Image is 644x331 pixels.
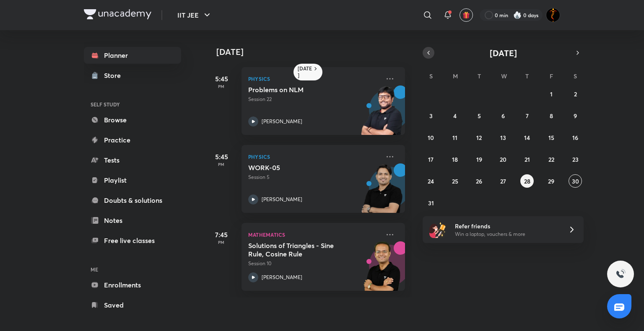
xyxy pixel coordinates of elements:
a: Free live classes [84,232,181,249]
img: Company Logo [84,9,151,19]
div: Store [104,70,126,80]
abbr: August 12, 2025 [476,134,482,142]
abbr: Monday [453,72,458,80]
h6: Refer friends [455,222,558,230]
abbr: August 17, 2025 [428,155,434,163]
h5: Problems on NLM [248,85,353,94]
p: Session 22 [248,96,380,103]
abbr: August 26, 2025 [476,177,482,185]
p: PM [205,162,238,167]
abbr: August 7, 2025 [526,112,529,120]
abbr: August 24, 2025 [428,177,434,185]
button: IIT JEE [172,7,217,23]
a: Planner [84,47,181,64]
button: August 24, 2025 [424,174,438,188]
abbr: August 13, 2025 [500,134,506,142]
button: avatar [460,8,473,22]
p: [PERSON_NAME] [262,196,302,203]
h6: ME [84,262,181,277]
button: August 27, 2025 [496,174,510,188]
img: Sarveshwar Jha [546,8,560,22]
abbr: August 8, 2025 [550,112,553,120]
abbr: August 3, 2025 [429,112,433,120]
abbr: August 5, 2025 [478,112,481,120]
button: August 20, 2025 [496,153,510,166]
abbr: August 27, 2025 [500,177,506,185]
button: August 10, 2025 [424,131,438,144]
button: August 17, 2025 [424,153,438,166]
p: Win a laptop, vouchers & more [455,230,558,238]
abbr: August 19, 2025 [476,155,482,163]
button: August 30, 2025 [569,174,582,188]
button: August 25, 2025 [448,174,462,188]
img: unacademy [359,241,405,299]
button: August 19, 2025 [473,153,486,166]
abbr: August 14, 2025 [524,134,530,142]
button: August 5, 2025 [473,109,486,122]
a: Saved [84,297,181,313]
abbr: August 11, 2025 [452,134,457,142]
button: August 28, 2025 [520,174,534,188]
button: August 14, 2025 [520,131,534,144]
button: August 13, 2025 [496,131,510,144]
abbr: August 6, 2025 [501,112,505,120]
p: PM [205,84,238,89]
abbr: August 4, 2025 [453,112,457,120]
abbr: August 23, 2025 [572,155,579,163]
button: August 9, 2025 [569,109,582,122]
abbr: August 2, 2025 [574,90,577,98]
abbr: August 30, 2025 [572,177,579,185]
a: Practice [84,132,181,148]
a: Doubts & solutions [84,192,181,209]
img: unacademy [359,163,405,221]
p: [PERSON_NAME] [262,118,302,125]
abbr: August 25, 2025 [452,177,458,185]
img: unacademy [359,85,405,143]
button: August 12, 2025 [473,131,486,144]
h5: Solutions of Triangles - Sine Rule, Cosine Rule [248,241,353,258]
button: August 3, 2025 [424,109,438,122]
abbr: Wednesday [501,72,507,80]
p: Physics [248,152,380,162]
button: August 4, 2025 [448,109,462,122]
a: Store [84,67,181,84]
h4: [DATE] [216,47,413,57]
abbr: Thursday [525,72,529,80]
button: August 23, 2025 [569,153,582,166]
abbr: August 18, 2025 [452,155,458,163]
abbr: Friday [550,72,553,80]
button: August 31, 2025 [424,196,438,209]
abbr: August 22, 2025 [548,155,554,163]
img: avatar [462,11,470,19]
a: Notes [84,212,181,229]
a: Browse [84,111,181,128]
p: Mathematics [248,230,380,240]
span: [DATE] [490,47,517,59]
h5: 5:45 [205,74,238,84]
abbr: August 15, 2025 [548,134,554,142]
button: August 11, 2025 [448,131,462,144]
abbr: August 10, 2025 [428,134,434,142]
img: referral [429,221,446,238]
button: August 7, 2025 [520,109,534,122]
a: Enrollments [84,277,181,293]
button: August 16, 2025 [569,131,582,144]
h6: SELF STUDY [84,97,181,111]
button: August 15, 2025 [545,131,558,144]
button: August 22, 2025 [545,153,558,166]
p: Session 5 [248,173,380,181]
p: Session 10 [248,260,380,267]
button: August 21, 2025 [520,153,534,166]
button: [DATE] [434,47,572,59]
abbr: Sunday [429,72,433,80]
button: August 18, 2025 [448,153,462,166]
button: August 29, 2025 [545,174,558,188]
abbr: August 29, 2025 [548,177,554,185]
a: Playlist [84,172,181,189]
abbr: August 9, 2025 [574,112,577,120]
abbr: Tuesday [478,72,481,80]
h5: 5:45 [205,152,238,162]
abbr: August 21, 2025 [525,155,530,163]
a: Company Logo [84,9,151,21]
img: ttu [615,269,626,279]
